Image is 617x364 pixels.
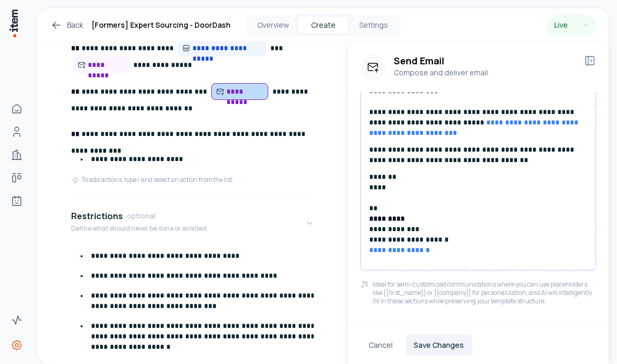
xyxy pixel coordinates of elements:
a: People [6,121,27,142]
img: Item Brain Logo [8,8,19,38]
div: To add actions, type / and select an action from the list. [71,176,234,184]
p: Ideal for semi-customized communications where you can use placeholders like {{first_name}} or {{... [373,280,596,305]
h3: Send Email [394,54,575,67]
a: Activity [6,310,27,331]
h1: [Formers] Expert Sourcing - DoorDash [92,19,231,31]
a: Companies [6,144,27,165]
a: Back [50,19,83,31]
p: Define what should never be done or avoided. [71,224,208,233]
span: optional [127,211,155,221]
button: Create [298,17,348,33]
button: Settings [348,17,398,33]
button: Overview [248,17,298,33]
p: Compose and deliver email [394,67,575,78]
a: Home [6,98,27,119]
button: Save Changes [405,335,472,356]
h4: Restrictions [71,210,123,222]
button: RestrictionsoptionalDefine what should never be done or avoided. [71,201,314,245]
a: Deals [6,167,27,188]
a: Settings [6,335,27,356]
button: Cancel [360,335,401,356]
a: Agents [6,190,27,211]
